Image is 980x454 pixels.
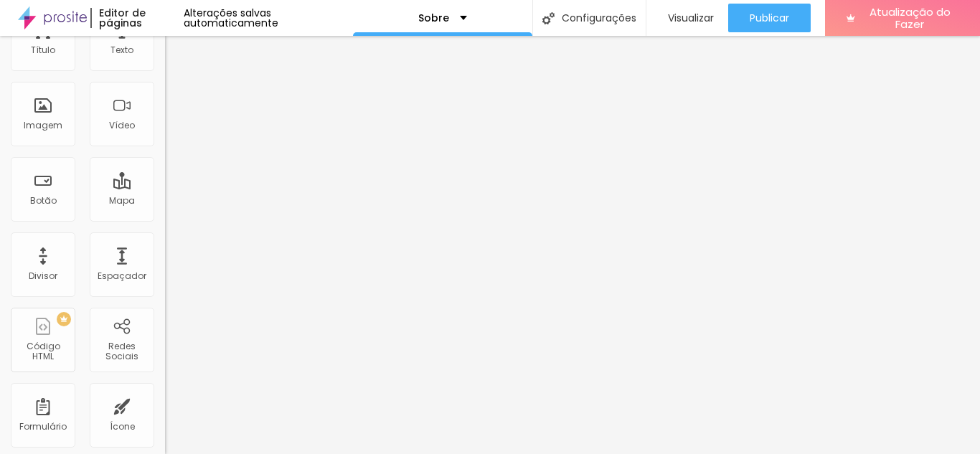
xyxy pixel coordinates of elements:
button: Publicar [728,4,811,32]
font: Publicar [750,11,789,25]
font: Editor de páginas [99,6,146,30]
font: Imagem [24,119,62,131]
font: Divisor [29,270,57,282]
font: Alterações salvas automaticamente [184,6,278,30]
iframe: Editor [165,36,980,454]
font: Sobre [418,11,449,25]
font: Redes Sociais [105,340,138,362]
font: Título [31,44,55,56]
font: Texto [110,44,133,56]
font: Código HTML [27,340,60,362]
button: Visualizar [646,4,728,32]
font: Mapa [109,194,135,207]
img: Ícone [542,12,555,24]
font: Vídeo [109,119,135,131]
font: Espaçador [98,270,146,282]
font: Botão [30,194,57,207]
font: Ícone [110,420,135,432]
font: Configurações [562,11,636,25]
font: Atualização do Fazer [870,4,951,32]
font: Formulário [19,420,67,432]
font: Visualizar [668,11,714,25]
